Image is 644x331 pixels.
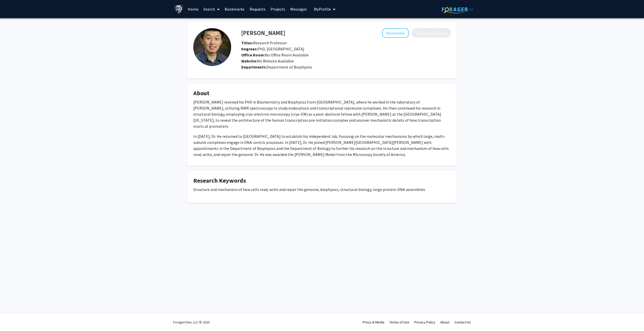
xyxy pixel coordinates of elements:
[412,28,451,38] button: Compose Request to Yuan He
[193,99,451,129] p: [PERSON_NAME] received his PhD in Biochemistry and Biophysics from [GEOGRAPHIC_DATA], where he wo...
[185,0,201,18] a: Home
[201,0,222,18] a: Search
[363,320,384,324] a: Press & Media
[247,0,268,18] a: Requests
[442,6,473,13] img: ForagerOne Logo
[193,28,231,66] img: Profile Picture
[440,320,449,324] a: About
[241,28,285,38] h4: [PERSON_NAME]
[193,186,451,192] p: Structure and mechanism of how cells read, write and repair the genome; biophysics, structural bi...
[454,320,471,324] a: Contact Us
[288,0,309,18] a: Messages
[389,320,409,324] a: Terms of Use
[414,320,435,324] a: Privacy Policy
[382,28,409,38] button: Add Yuan He to Bookmarks
[174,5,183,14] img: Johns Hopkins University Logo
[241,52,309,57] span: No Office Room Available
[193,90,451,97] h4: About
[267,64,312,70] span: Department of Biophysics
[173,313,210,331] div: ForagerOne, LLC © 2025
[241,58,294,63] span: No Website Available
[268,0,288,18] a: Projects
[241,40,287,45] span: Research Professor
[241,46,304,51] span: PhD, [GEOGRAPHIC_DATA]
[4,308,21,327] iframe: Chat
[314,7,331,12] span: My Profile
[241,46,258,51] b: Degrees:
[241,40,253,45] b: Titles:
[222,0,247,18] a: Bookmarks
[193,133,451,157] p: In [DATE], Dr. He returned to [GEOGRAPHIC_DATA] to establish his independent lab, focusing on the...
[241,64,267,70] b: Departments:
[241,58,257,63] b: Website:
[193,177,451,184] h4: Research Keywords
[241,52,265,57] b: Office Room:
